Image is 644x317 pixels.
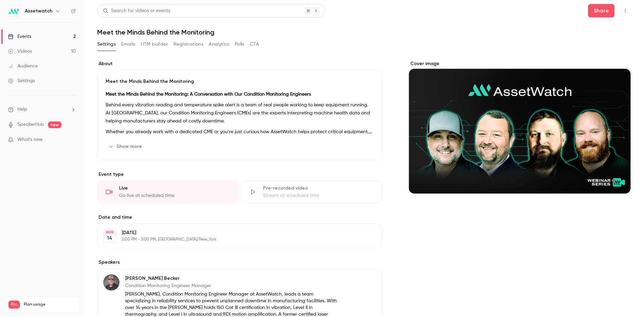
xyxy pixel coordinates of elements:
button: Emails [121,39,135,50]
button: CTA [250,39,259,50]
span: Pro [8,301,20,309]
div: LiveGo live at scheduled time [97,180,238,203]
li: help-dropdown-opener [8,106,76,113]
div: Videos [8,48,32,55]
label: Cover image [409,60,631,67]
div: Settings [8,77,35,84]
button: Polls [235,39,245,50]
button: Registrations [173,39,203,50]
span: What's new [17,136,43,143]
button: UTM builder [141,39,168,50]
div: Stream at scheduled time [263,192,374,199]
a: SpeakerHub [17,121,44,128]
p: [DATE] [122,229,346,236]
div: Events [8,33,31,40]
p: 14 [107,235,112,242]
p: Whether you already work with a dedicated CME or you’re just curious how AssetWatch helps protect... [106,128,374,136]
label: Speakers [97,259,382,266]
img: Chris Becker [103,274,119,290]
div: Audience [8,63,38,69]
button: Settings [97,39,116,50]
p: Condition Monitoring Engineer Manager [125,282,338,289]
h6: Assetwatch [25,8,52,14]
h1: Meet the Minds Behind the Monitoring [97,28,631,36]
div: Search for videos or events [103,7,170,14]
p: Meet the Minds Behind the Monitoring [106,78,374,85]
label: About [97,60,382,67]
label: Date and time [97,214,382,221]
div: Pre-recorded videoStream at scheduled time [241,180,382,203]
p: Behind every vibration reading and temperature spike alert is a team of real people working to ke... [106,101,374,125]
div: Go live at scheduled time [119,192,230,199]
p: [PERSON_NAME] Becker [125,275,338,282]
div: AUG [104,230,116,234]
span: Plan usage [24,302,75,307]
section: Cover image [409,60,631,194]
span: Help [17,106,27,113]
p: Event type [97,171,382,178]
p: 2:00 PM - 3:00 PM, [GEOGRAPHIC_DATA]/New_York [122,237,346,242]
button: Analytics [209,39,229,50]
div: Pre-recorded video [263,185,374,192]
button: Share [588,4,614,17]
button: Show more [106,141,146,152]
img: Assetwatch [8,6,19,16]
strong: Meet the Minds Behind the Monitoring: A Conversation with Our Condition Monitoring Engineers [106,92,311,97]
div: Live [119,185,230,192]
span: new [48,121,61,128]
